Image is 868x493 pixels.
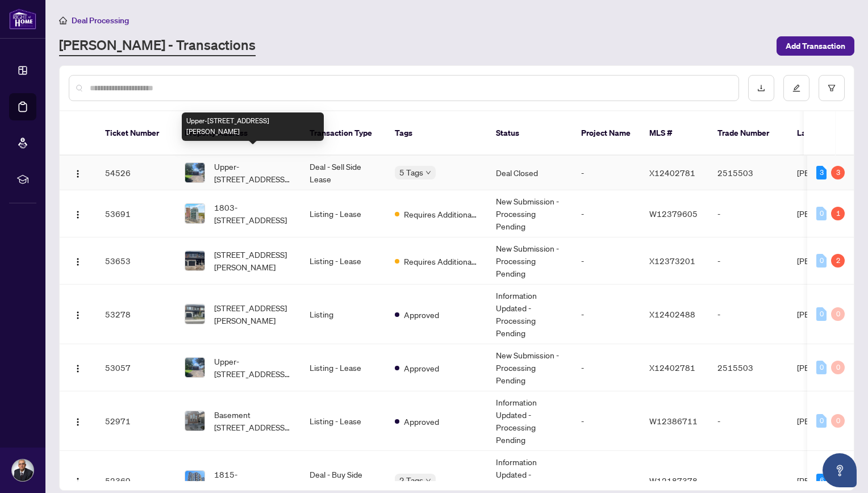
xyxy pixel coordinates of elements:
img: Logo [73,417,82,427]
img: thumbnail-img [185,204,205,223]
td: 53653 [96,237,176,285]
span: X12402488 [649,309,695,319]
td: New Submission - Processing Pending [487,344,572,391]
button: Logo [69,412,87,430]
span: [STREET_ADDRESS][PERSON_NAME] [214,248,291,273]
img: thumbnail-img [185,251,205,270]
img: Logo [73,364,82,373]
button: download [748,75,774,101]
div: 2 [831,254,845,268]
button: filter [819,75,845,101]
td: - [708,237,788,285]
span: 1803-[STREET_ADDRESS] [214,201,291,226]
td: - [572,285,640,344]
span: W12379605 [649,208,698,219]
button: Open asap [823,453,857,487]
img: thumbnail-img [185,163,205,182]
div: 1 [831,207,845,220]
td: - [708,391,788,451]
th: Transaction Type [301,111,386,156]
th: Tags [386,111,487,156]
span: X12373201 [649,256,695,266]
div: 0 [831,307,845,321]
td: 2515503 [708,344,788,391]
td: New Submission - Processing Pending [487,237,572,285]
a: [PERSON_NAME] - Transactions [59,36,256,56]
td: Listing [301,285,386,344]
td: 53057 [96,344,176,391]
span: home [59,16,67,24]
img: Logo [73,311,82,320]
th: Project Name [572,111,640,156]
img: Logo [73,257,82,266]
button: Logo [69,252,87,270]
td: - [572,344,640,391]
img: logo [9,9,36,30]
td: - [572,190,640,237]
th: Property Address [176,111,301,156]
div: 0 [831,414,845,428]
td: 52971 [96,391,176,451]
td: - [708,285,788,344]
span: Basement [STREET_ADDRESS][PERSON_NAME][PERSON_NAME] [214,408,291,433]
th: Status [487,111,572,156]
td: 53691 [96,190,176,237]
span: Approved [404,415,439,428]
button: Logo [69,164,87,182]
div: 0 [816,207,827,220]
div: 3 [816,166,827,179]
span: Requires Additional Docs [404,208,478,220]
th: Trade Number [708,111,788,156]
img: Logo [73,169,82,178]
span: Approved [404,308,439,321]
td: - [708,190,788,237]
span: [STREET_ADDRESS][PERSON_NAME] [214,302,291,327]
td: 2515503 [708,156,788,190]
span: 1815-[STREET_ADDRESS] [214,468,291,493]
div: 0 [816,254,827,268]
span: Requires Additional Docs [404,255,478,268]
button: edit [783,75,809,101]
span: Upper-[STREET_ADDRESS][PERSON_NAME] [214,355,291,380]
td: Listing - Lease [301,391,386,451]
button: Logo [69,358,87,377]
td: - [572,391,640,451]
div: 0 [816,414,827,428]
th: Ticket Number [96,111,176,156]
span: Approved [404,362,439,374]
span: 5 Tags [399,166,423,179]
span: Deal Processing [72,15,129,26]
span: down [425,170,431,176]
td: - [572,237,640,285]
img: Logo [73,477,82,486]
button: Logo [69,471,87,490]
span: X12402781 [649,362,695,373]
td: 54526 [96,156,176,190]
td: Information Updated - Processing Pending [487,391,572,451]
td: Listing - Lease [301,190,386,237]
td: New Submission - Processing Pending [487,190,572,237]
td: Deal Closed [487,156,572,190]
span: W12386711 [649,416,698,426]
img: thumbnail-img [185,304,205,324]
td: Listing - Lease [301,344,386,391]
div: Upper-[STREET_ADDRESS][PERSON_NAME] [182,112,324,141]
img: thumbnail-img [185,411,205,431]
span: W12187378 [649,475,698,486]
span: down [425,478,431,483]
div: 0 [816,361,827,374]
div: 3 [831,166,845,179]
img: thumbnail-img [185,471,205,490]
td: - [572,156,640,190]
button: Add Transaction [777,36,854,56]
button: Logo [69,204,87,223]
span: filter [828,84,836,92]
span: 2 Tags [399,474,423,487]
img: thumbnail-img [185,358,205,377]
td: Deal - Sell Side Lease [301,156,386,190]
div: 0 [831,361,845,374]
span: X12402781 [649,168,695,178]
th: MLS # [640,111,708,156]
td: 53278 [96,285,176,344]
span: Upper-[STREET_ADDRESS][PERSON_NAME] [214,160,291,185]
